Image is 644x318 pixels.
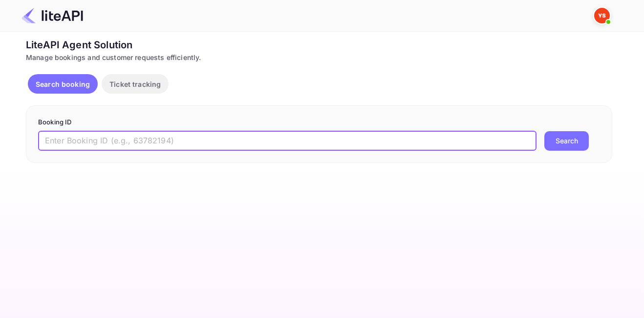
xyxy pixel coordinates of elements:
[544,131,589,151] button: Search
[21,8,83,23] img: LiteAPI Logo
[26,52,612,62] div: Manage bookings and customer requests efficiently.
[109,79,161,89] p: Ticket tracking
[38,131,537,151] input: Enter Booking ID (e.g., 63782194)
[26,38,612,52] div: LiteAPI Agent Solution
[36,79,90,89] p: Search booking
[594,8,610,23] img: Yandex Support
[38,118,600,127] p: Booking ID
